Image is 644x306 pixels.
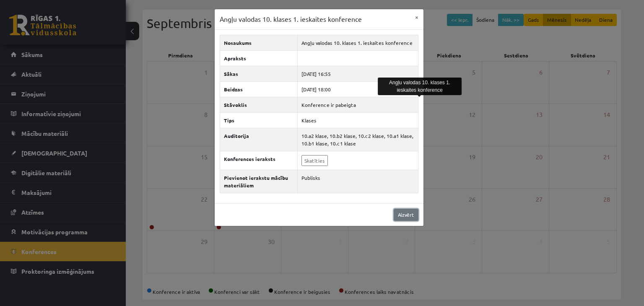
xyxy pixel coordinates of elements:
td: Konference ir pabeigta [297,97,418,112]
td: Klases [297,112,418,128]
th: Pievienot ierakstu mācību materiāliem [220,170,297,193]
th: Stāvoklis [220,97,297,112]
td: 10.a2 klase, 10.b2 klase, 10.c2 klase, 10.a1 klase, 10.b1 klase, 10.c1 klase [297,128,418,151]
div: Angļu valodas 10. klases 1. ieskaites konference [378,78,462,95]
td: Angļu valodas 10. klases 1. ieskaites konference [297,35,418,50]
button: × [410,9,423,25]
th: Tips [220,112,297,128]
td: [DATE] 16:55 [297,66,418,81]
th: Nosaukums [220,35,297,50]
th: Apraksts [220,50,297,66]
h3: Angļu valodas 10. klases 1. ieskaites konference [220,14,362,24]
th: Beidzas [220,81,297,97]
th: Konferences ieraksts [220,151,297,170]
a: Aizvērt [394,209,418,221]
td: Publisks [297,170,418,193]
td: [DATE] 18:00 [297,81,418,97]
th: Sākas [220,66,297,81]
th: Auditorija [220,128,297,151]
a: Skatīties [301,155,328,166]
